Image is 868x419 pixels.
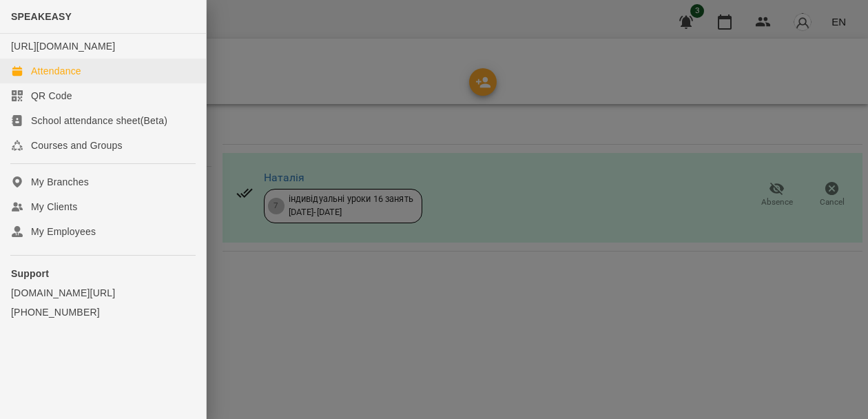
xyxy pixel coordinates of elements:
[31,139,123,152] div: Courses and Groups
[11,41,115,52] a: [URL][DOMAIN_NAME]
[31,175,89,189] div: My Branches
[11,11,72,22] span: SPEAKEASY
[31,225,96,238] div: My Employees
[11,267,195,280] p: Support
[31,114,167,127] div: School attendance sheet(Beta)
[11,305,195,319] a: [PHONE_NUMBER]
[31,64,81,78] div: Attendance
[11,286,195,300] a: [DOMAIN_NAME][URL]
[31,200,77,214] div: My Clients
[31,89,72,103] div: QR Code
